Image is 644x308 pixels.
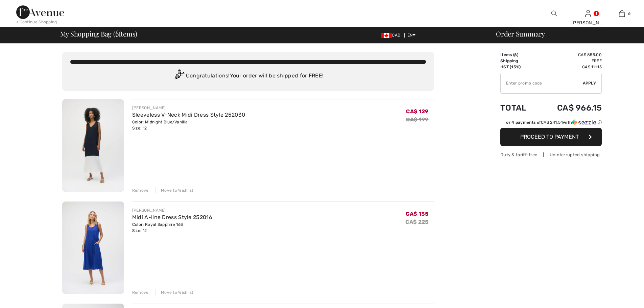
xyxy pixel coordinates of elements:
a: Sign In [585,10,591,17]
div: Duty & tariff-free | Uninterrupted shipping [500,151,602,158]
div: [PERSON_NAME] [571,19,604,26]
div: [PERSON_NAME] [132,105,245,111]
img: search the website [551,9,557,18]
span: Proceed to Payment [520,134,579,140]
img: My Info [585,9,591,18]
img: Midi A-line Dress Style 252016 [62,202,124,294]
div: Remove [132,289,149,295]
div: or 4 payments of with [506,119,602,125]
span: Apply [583,80,596,86]
span: My Shopping Bag ( Items) [60,30,138,37]
td: Items ( ) [500,52,538,58]
div: < Continue Shopping [16,19,57,25]
a: 6 [605,9,638,18]
s: CA$ 225 [405,219,428,225]
span: CA$ 129 [406,108,428,115]
button: Proceed to Payment [500,128,602,146]
img: 1ère Avenue [16,5,64,19]
img: Congratulation2.svg [172,69,186,83]
input: Promo code [501,73,583,93]
td: CA$ 966.15 [538,96,602,119]
td: CA$ 111.15 [538,64,602,70]
td: Shipping [500,58,538,64]
span: CAD [381,33,403,38]
div: or 4 payments ofCA$ 241.54withSezzle Click to learn more about Sezzle [500,119,602,128]
span: CA$ 135 [406,211,428,217]
a: Midi A-line Dress Style 252016 [132,214,212,220]
span: 6 [628,10,630,17]
div: Remove [132,187,149,193]
img: Canadian Dollar [381,33,392,38]
div: Color: Midnight Blue/Vanilla Size: 12 [132,119,245,131]
a: Sleeveless V-Neck Midi Dress Style 252030 [132,112,245,118]
img: My Bag [619,9,625,18]
span: EN [407,33,416,38]
td: Total [500,96,538,119]
s: CA$ 199 [406,116,428,123]
span: 6 [514,52,517,57]
div: [PERSON_NAME] [132,207,212,213]
div: Move to Wishlist [155,187,194,193]
div: Color: Royal Sapphire 163 Size: 12 [132,221,212,234]
td: HST (13%) [500,64,538,70]
span: 6 [115,29,119,38]
div: Congratulations! Your order will be shipped for FREE! [70,69,426,83]
img: Sleeveless V-Neck Midi Dress Style 252030 [62,99,124,192]
div: Move to Wishlist [155,289,194,295]
td: Free [538,58,602,64]
td: CA$ 855.00 [538,52,602,58]
img: Sezzle [572,119,596,125]
span: CA$ 241.54 [541,120,563,125]
div: Order Summary [488,30,640,37]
